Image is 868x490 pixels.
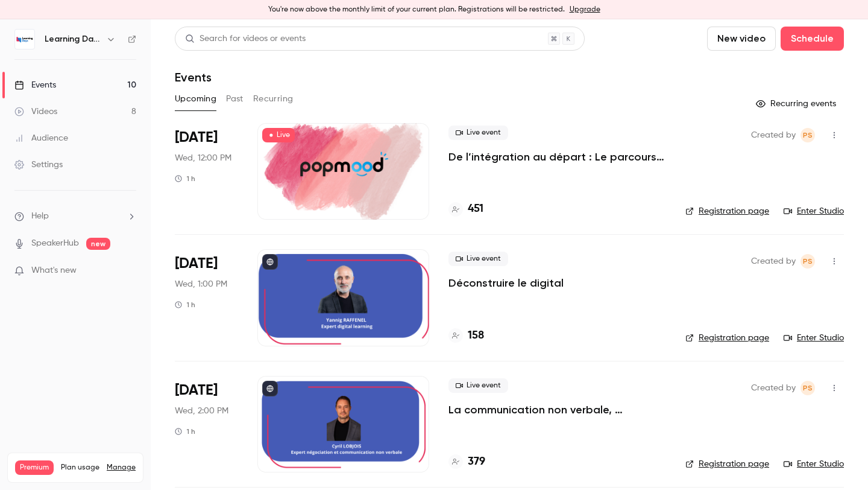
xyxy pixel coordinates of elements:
[448,201,483,217] a: 451
[800,381,815,395] span: Prad Selvarajah
[803,128,813,142] span: PS
[448,252,508,266] span: Live event
[14,132,68,144] div: Audience
[751,128,796,142] span: Created by
[175,381,218,400] span: [DATE]
[448,276,564,290] a: Déconstruire le digital
[14,159,63,171] div: Settings
[448,150,666,164] a: De l’intégration au départ : Le parcours collaborateur comme moteur de fidélité et de performance
[781,27,844,51] button: Schedule
[226,89,244,109] button: Past
[468,201,483,217] h4: 451
[14,106,57,118] div: Videos
[31,210,49,223] span: Help
[15,460,54,475] span: Premium
[185,33,306,45] div: Search for videos or events
[685,205,769,217] a: Registration page
[175,152,231,164] span: Wed, 12:00 PM
[253,89,294,109] button: Recurring
[800,254,815,269] span: Prad Selvarajah
[175,249,238,346] div: Oct 8 Wed, 1:00 PM (Europe/Paris)
[448,328,484,344] a: 158
[468,454,485,470] h4: 379
[122,266,136,276] iframe: Noticeable Trigger
[175,300,195,310] div: 1 h
[707,27,776,51] button: New video
[751,254,796,269] span: Created by
[800,128,815,142] span: Prad Selvarajah
[784,332,844,344] a: Enter Studio
[175,89,216,109] button: Upcoming
[803,381,813,395] span: PS
[175,376,238,472] div: Oct 8 Wed, 2:00 PM (Europe/Paris)
[750,94,844,113] button: Recurring events
[107,463,136,472] a: Manage
[14,79,56,91] div: Events
[448,378,508,393] span: Live event
[175,405,228,417] span: Wed, 2:00 PM
[175,70,212,84] h1: Events
[31,264,77,277] span: What's new
[448,454,485,470] a: 379
[448,126,508,140] span: Live event
[14,210,136,223] li: help-dropdown-opener
[45,33,101,45] h6: Learning Days
[685,332,769,344] a: Registration page
[175,174,195,183] div: 1 h
[803,254,813,269] span: PS
[751,381,796,395] span: Created by
[468,328,484,344] h4: 158
[570,5,600,14] a: Upgrade
[175,128,218,147] span: [DATE]
[61,463,99,472] span: Plan usage
[685,458,769,470] a: Registration page
[784,205,844,217] a: Enter Studio
[175,254,218,273] span: [DATE]
[448,402,666,417] a: La communication non verbale, comprendre au delà des mots pour installer la confiance
[175,427,195,436] div: 1 h
[262,128,295,142] span: Live
[175,278,227,290] span: Wed, 1:00 PM
[175,123,238,220] div: Oct 8 Wed, 12:00 PM (Europe/Paris)
[86,238,110,250] span: new
[15,30,34,49] img: Learning Days
[784,458,844,470] a: Enter Studio
[31,237,79,250] a: SpeakerHub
